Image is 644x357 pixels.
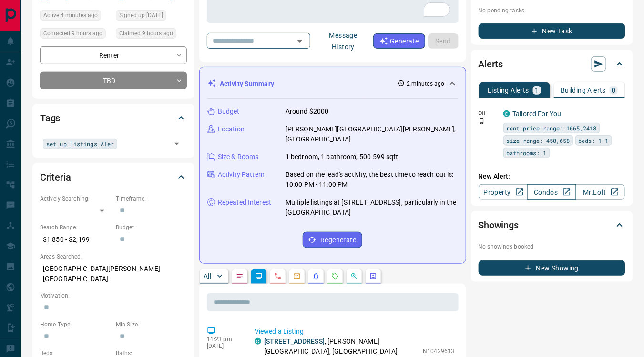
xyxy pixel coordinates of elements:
[513,110,562,118] a: Tailored For You
[369,272,377,280] svg: Agent Actions
[507,148,547,158] span: bathrooms: 1
[503,110,510,117] div: condos.ca
[40,72,187,89] div: TBD
[116,10,187,23] div: Thu Mar 16 2023
[207,75,458,93] div: Activity Summary2 minutes ago
[479,56,503,72] h2: Alerts
[40,195,111,203] p: Actively Searching:
[116,195,187,203] p: Timeframe:
[407,79,444,88] p: 2 minutes ago
[207,343,240,349] p: [DATE]
[286,107,329,117] p: Around $2000
[479,23,625,39] button: New Task
[293,272,301,280] svg: Emails
[479,3,625,18] p: No pending tasks
[507,123,597,133] span: rent price range: 1665,2418
[527,184,576,200] a: Condos
[40,320,111,329] p: Home Type:
[40,107,187,130] div: Tags
[40,232,111,248] p: $1,850 - $2,199
[40,28,111,42] div: Fri Sep 12 2025
[255,326,455,336] p: Viewed a Listing
[236,272,244,280] svg: Notes
[373,33,425,49] button: Generate
[488,87,529,94] p: Listing Alerts
[255,338,261,345] div: condos.ca
[40,110,60,126] h2: Tags
[286,170,458,190] p: Based on the lead's activity, the best time to reach out is: 10:00 PM - 11:00 PM
[116,28,187,42] div: Fri Sep 12 2025
[116,320,187,329] p: Min Size:
[479,217,519,233] h2: Showings
[43,29,102,38] span: Contacted 9 hours ago
[479,214,625,237] div: Showings
[274,272,282,280] svg: Calls
[40,252,187,261] p: Areas Searched:
[479,242,625,251] p: No showings booked
[220,79,274,89] p: Activity Summary
[204,273,211,280] p: All
[40,223,111,232] p: Search Range:
[218,170,265,180] p: Activity Pattern
[312,272,320,280] svg: Listing Alerts
[40,166,187,189] div: Criteria
[535,87,539,94] p: 1
[561,87,606,94] p: Building Alerts
[303,232,362,248] button: Regenerate
[119,29,173,38] span: Claimed 9 hours ago
[264,337,325,345] a: [STREET_ADDRESS]
[264,336,418,357] p: , [PERSON_NAME][GEOGRAPHIC_DATA], [GEOGRAPHIC_DATA]
[286,124,458,144] p: [PERSON_NAME][GEOGRAPHIC_DATA][PERSON_NAME], [GEOGRAPHIC_DATA]
[479,184,528,200] a: Property
[218,197,271,207] p: Repeated Interest
[331,272,339,280] svg: Requests
[218,152,259,162] p: Size & Rooms
[313,28,373,54] button: Message History
[579,136,609,145] span: beds: 1-1
[350,272,358,280] svg: Opportunities
[119,11,163,20] span: Signed up [DATE]
[40,261,187,287] p: [GEOGRAPHIC_DATA][PERSON_NAME][GEOGRAPHIC_DATA]
[479,172,625,182] p: New Alert:
[40,170,71,185] h2: Criteria
[170,137,184,151] button: Open
[479,260,625,276] button: New Showing
[218,107,240,117] p: Budget
[286,152,399,162] p: 1 bedroom, 1 bathroom, 500-599 sqft
[43,11,98,20] span: Active 4 minutes ago
[40,292,187,300] p: Motivation:
[40,10,111,23] div: Fri Sep 12 2025
[255,272,263,280] svg: Lead Browsing Activity
[116,223,187,232] p: Budget:
[207,336,240,343] p: 11:23 pm
[40,46,187,64] div: Renter
[479,109,498,118] p: Off
[286,197,458,217] p: Multiple listings at [STREET_ADDRESS], particularly in the [GEOGRAPHIC_DATA]
[218,124,245,134] p: Location
[612,87,615,94] p: 0
[423,347,454,356] p: N10429613
[46,139,114,149] span: set up listings Aler
[479,53,625,76] div: Alerts
[576,184,625,200] a: Mr.Loft
[507,136,570,145] span: size range: 450,658
[293,34,307,48] button: Open
[479,118,485,124] svg: Push Notification Only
